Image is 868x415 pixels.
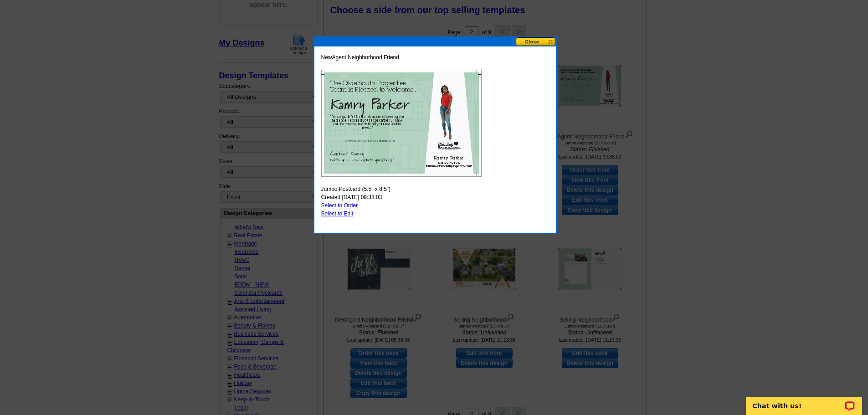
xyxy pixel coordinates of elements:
[321,53,399,61] span: NewAgent Neighborhood Friend
[321,185,391,193] span: Jumbo Postcard (5.5" x 8.5")
[321,202,358,209] a: Select to Order
[321,193,382,201] span: Created [DATE] 09:38:03
[321,70,482,177] img: large-thumb.jpg
[321,210,354,217] a: Select to Edit
[740,386,868,415] iframe: LiveChat chat widget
